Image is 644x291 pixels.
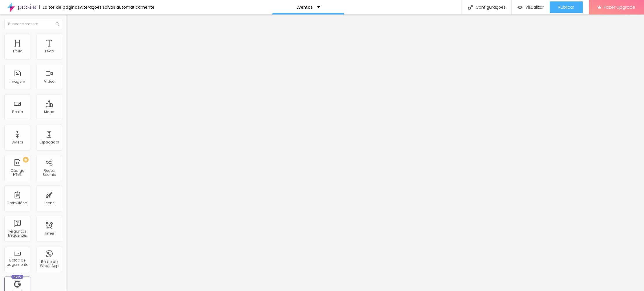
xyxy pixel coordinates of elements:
input: Buscar elemento [4,19,62,29]
iframe: Editor [67,14,644,291]
img: view-1.svg [518,5,522,10]
div: Espaçador [39,140,59,144]
img: Icone [468,5,473,10]
div: Botão [12,110,23,114]
div: Alterações salvas automaticamente [80,5,155,9]
div: Imagem [10,80,25,84]
div: Divisor [12,140,23,144]
div: Formulário [8,201,27,205]
div: Timer [44,231,54,235]
div: Título [12,49,22,53]
div: Texto [45,49,54,53]
p: Eventos [296,5,313,9]
button: Visualizar [512,1,550,13]
div: Editor de páginas [39,5,80,9]
span: Fazer Upgrade [604,5,635,10]
img: Icone [56,22,59,26]
div: Vídeo [44,80,54,84]
div: Ícone [44,201,54,205]
div: Botão de pagamento [6,258,29,267]
div: Novo [11,275,24,279]
div: Redes Sociais [38,169,60,177]
button: Publicar [550,1,583,13]
span: Publicar [558,5,574,10]
span: Visualizar [525,5,544,10]
div: Perguntas frequentes [6,229,29,238]
div: Código HTML [6,169,29,177]
div: Botão do WhatsApp [38,260,60,268]
div: Mapa [44,110,54,114]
